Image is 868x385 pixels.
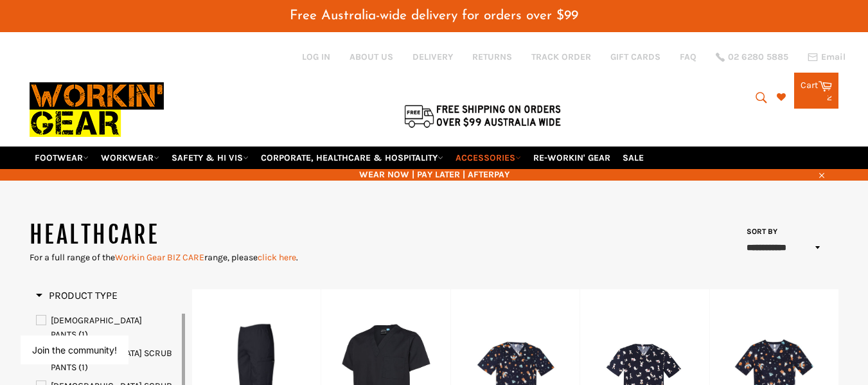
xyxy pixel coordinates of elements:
[258,252,296,263] a: click here
[166,147,254,169] a: SAFETY & HI VIS
[402,102,563,129] img: Flat $9.95 shipping Australia wide
[256,147,448,169] a: CORPORATE, HEALTHCARE & HOSPITALITY
[450,147,526,169] a: ACCESSORIES
[827,92,832,103] span: 2
[716,53,788,62] a: 02 6280 5885
[350,51,393,63] a: ABOUT US
[36,289,118,301] span: Product Type
[528,147,616,169] a: RE-WORKIN' GEAR
[302,51,330,62] a: Log in
[412,51,453,63] a: DELIVERY
[728,53,788,62] span: 02 6280 5885
[794,73,838,109] a: Cart 2
[821,53,846,62] span: Email
[51,315,142,340] span: [DEMOGRAPHIC_DATA] PANTS
[680,51,696,63] a: FAQ
[472,51,512,63] a: RETURNS
[96,147,164,169] a: WORKWEAR
[30,251,434,264] div: For a full range of the range, please .
[617,147,649,169] a: SALE
[36,289,118,302] h3: Product Type
[743,226,778,237] label: Sort by
[290,9,578,22] span: Free Australia-wide delivery for orders over $99
[115,252,204,263] a: Workin Gear BIZ CARE
[78,329,88,340] span: (1)
[30,147,94,169] a: FOOTWEAR
[808,52,846,62] a: Email
[36,314,179,342] a: LADIES PANTS
[78,362,88,373] span: (1)
[30,73,164,146] img: Workin Gear leaders in Workwear, Safety Boots, PPE, Uniforms. Australia's No.1 in Workwear
[32,345,117,355] button: Join the community!
[610,51,660,63] a: GIFT CARDS
[30,168,839,181] span: WEAR NOW | PAY LATER | AFTERPAY
[531,51,591,63] a: TRACK ORDER
[30,219,434,251] h1: HEALTHCARE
